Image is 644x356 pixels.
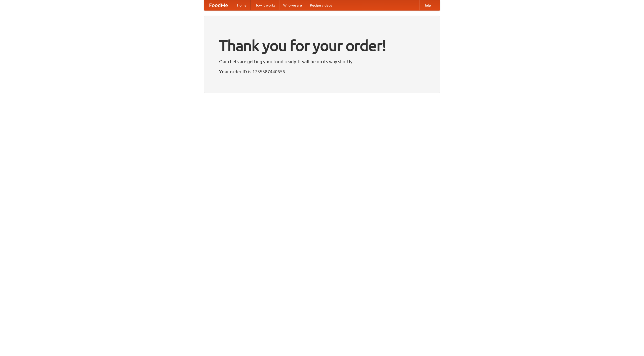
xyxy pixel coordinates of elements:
a: Help [419,0,435,10]
a: Home [233,0,251,10]
p: Our chefs are getting your food ready. It will be on its way shortly. [219,58,425,65]
h1: Thank you for your order! [219,33,425,58]
p: Your order ID is 1755387440656. [219,68,425,75]
a: FoodMe [204,0,233,10]
a: How it works [251,0,279,10]
a: Who we are [279,0,306,10]
a: Recipe videos [306,0,336,10]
